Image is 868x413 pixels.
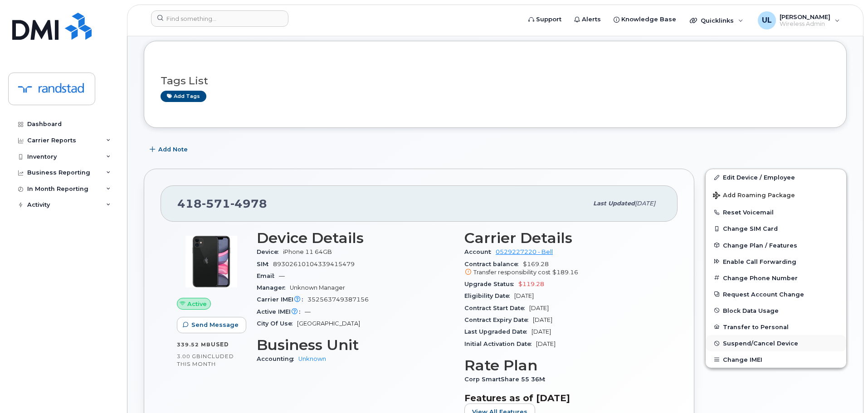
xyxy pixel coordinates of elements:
[464,393,661,403] h3: Features as of [DATE]
[706,169,846,185] a: Edit Device / Employee
[257,296,307,303] span: Carrier IMEI
[144,141,195,158] button: Add Note
[257,355,298,362] span: Accounting
[532,328,551,335] span: [DATE]
[464,305,529,311] span: Contract Start Date
[780,13,830,20] span: [PERSON_NAME]
[151,10,288,27] input: Find something...
[723,340,798,347] span: Suspend/Cancel Device
[257,320,297,327] span: City Of Use
[257,272,279,279] span: Email
[706,204,846,220] button: Reset Voicemail
[177,353,234,368] span: included this month
[706,302,846,319] button: Block Data Usage
[473,269,551,276] span: Transfer responsibility cost
[706,253,846,270] button: Enable Call Forwarding
[706,286,846,302] button: Request Account Change
[552,269,578,276] span: $189.16
[723,258,796,265] span: Enable Call Forwarding
[161,91,206,102] a: Add tags
[518,281,544,287] span: $119.28
[464,261,661,277] span: $169.28
[751,11,846,29] div: Uraib Lakhani
[158,145,188,154] span: Add Note
[464,340,536,347] span: Initial Activation Date
[536,15,561,24] span: Support
[464,328,532,335] span: Last Upgraded Date
[273,261,355,267] span: 89302610104339415479
[257,284,290,291] span: Manager
[780,20,830,28] span: Wireless Admin
[464,281,518,287] span: Upgrade Status
[230,197,267,210] span: 4978
[177,197,267,210] span: 418
[706,319,846,335] button: Transfer to Personal
[161,75,830,87] h3: Tags List
[713,192,795,200] span: Add Roaming Package
[496,248,553,255] a: 0529227220 - Bell
[464,292,514,299] span: Eligibility Date
[297,320,360,327] span: [GEOGRAPHIC_DATA]
[464,316,533,323] span: Contract Expiry Date
[533,316,552,323] span: [DATE]
[582,15,601,24] span: Alerts
[607,10,683,29] a: Knowledge Base
[283,248,332,255] span: iPhone 11 64GB
[464,261,523,267] span: Contract balance
[257,337,454,353] h3: Business Unit
[464,230,661,246] h3: Carrier Details
[191,321,239,329] span: Send Message
[279,272,285,279] span: —
[706,270,846,286] button: Change Phone Number
[257,248,283,255] span: Device
[706,335,846,351] button: Suspend/Cancel Device
[464,376,550,383] span: Corp SmartShare 55 36M
[177,353,201,360] span: 3.00 GB
[307,296,369,303] span: 352563749387156
[187,300,207,308] span: Active
[305,308,311,315] span: —
[593,200,635,207] span: Last updated
[635,200,655,207] span: [DATE]
[706,237,846,253] button: Change Plan / Features
[701,17,734,24] span: Quicklinks
[290,284,345,291] span: Unknown Manager
[202,197,230,210] span: 571
[464,357,661,374] h3: Rate Plan
[298,355,326,362] a: Unknown
[514,292,534,299] span: [DATE]
[257,261,273,267] span: SIM
[706,185,846,204] button: Add Roaming Package
[706,351,846,368] button: Change IMEI
[177,341,211,348] span: 339.52 MB
[723,242,797,248] span: Change Plan / Features
[621,15,676,24] span: Knowledge Base
[683,11,750,29] div: Quicklinks
[464,248,496,255] span: Account
[529,305,549,311] span: [DATE]
[211,341,229,348] span: used
[522,10,568,29] a: Support
[536,340,556,347] span: [DATE]
[177,317,246,333] button: Send Message
[257,308,305,315] span: Active IMEI
[184,234,239,289] img: iPhone_11.jpg
[762,15,772,26] span: UL
[257,230,454,246] h3: Device Details
[568,10,607,29] a: Alerts
[706,220,846,237] button: Change SIM Card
